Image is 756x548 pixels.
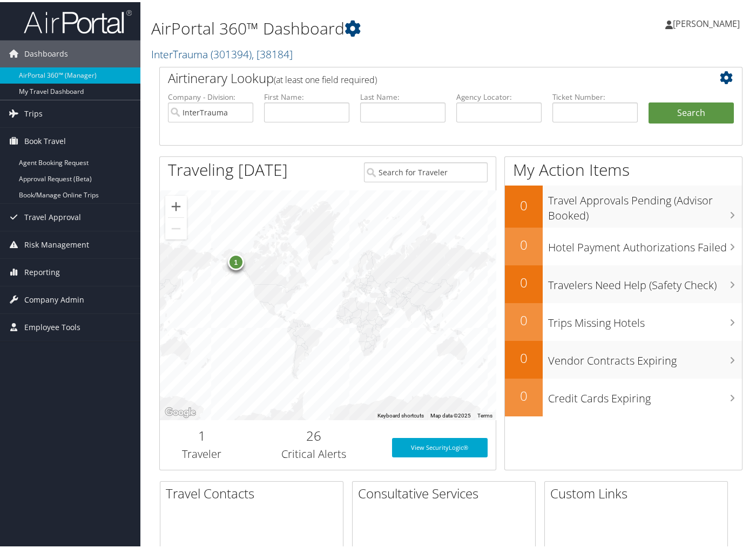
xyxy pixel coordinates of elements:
label: Ticket Number: [552,90,638,100]
h2: 1 [168,424,235,443]
span: (at least one field required) [274,72,377,84]
h2: 0 [505,385,543,403]
h2: Consultative Services [358,482,535,501]
span: Company Admin [24,284,84,311]
h2: 0 [505,347,543,365]
a: 0Travelers Need Help (Safety Check) [505,263,742,301]
span: [PERSON_NAME] [673,16,740,28]
a: 0Hotel Payment Authorizations Failed [505,225,742,263]
span: Risk Management [24,229,89,256]
label: First Name: [264,90,349,100]
span: ( 301394 ) [211,45,252,59]
label: Agency Locator: [456,90,542,100]
button: Search [649,100,734,122]
label: Last Name: [360,90,446,100]
h1: My Action Items [505,156,742,179]
span: Employee Tools [24,312,80,339]
h3: Trips Missing Hotels [548,308,742,328]
h1: Traveling [DATE] [168,156,288,179]
button: Keyboard shortcuts [377,410,424,417]
button: Zoom out [165,216,187,237]
h2: 0 [505,194,543,213]
img: Google [163,403,198,417]
h2: Airtinerary Lookup [168,67,685,85]
h2: Travel Contacts [166,482,343,501]
div: 1 [228,252,244,268]
h2: 26 [252,424,375,443]
span: Trips [24,98,43,125]
span: , [ 38184 ] [252,45,293,59]
h1: AirPortal 360™ Dashboard [151,15,551,38]
span: Reporting [24,257,60,284]
a: Terms (opens in new tab) [477,410,492,416]
h2: 0 [505,309,543,327]
button: Zoom in [165,194,187,215]
label: Company - Division: [168,90,253,100]
img: airportal-logo.png [24,7,132,32]
h3: Traveler [168,444,235,460]
h3: Credit Cards Expiring [548,383,742,404]
h2: Custom Links [550,482,727,501]
a: View SecurityLogic® [392,436,488,455]
h3: Hotel Payment Authorizations Failed [548,232,742,253]
span: Book Travel [24,126,66,153]
a: Open this area in Google Maps (opens a new window) [163,403,198,417]
span: Map data ©2025 [430,410,471,416]
h3: Vendor Contracts Expiring [548,346,742,366]
h3: Travel Approvals Pending (Advisor Booked) [548,186,742,221]
a: InterTrauma [151,45,293,59]
h3: Critical Alerts [252,444,375,460]
a: 0Vendor Contracts Expiring [505,339,742,376]
a: 0Credit Cards Expiring [505,376,742,414]
a: [PERSON_NAME] [665,5,751,38]
h2: 0 [505,234,543,252]
h2: 0 [505,271,543,290]
span: Dashboards [24,38,68,65]
a: 0Trips Missing Hotels [505,301,742,339]
h3: Travelers Need Help (Safety Check) [548,270,742,291]
a: 0Travel Approvals Pending (Advisor Booked) [505,183,742,225]
input: Search for Traveler [364,160,488,180]
span: Travel Approval [24,202,81,229]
